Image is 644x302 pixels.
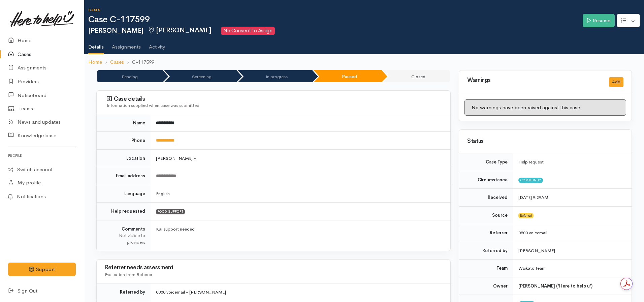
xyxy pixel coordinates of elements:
[459,153,513,171] td: Case Type
[8,263,76,276] button: Support
[149,35,165,54] a: Activity
[148,26,211,34] span: [PERSON_NAME]
[97,185,151,203] td: Language
[518,213,534,218] span: Referral
[8,151,76,160] h6: Profile
[459,189,513,207] td: Received
[97,167,151,185] td: Email address
[110,58,124,66] a: Cases
[164,70,236,82] li: Screening
[97,203,151,220] td: Help requested
[518,265,546,271] span: Waikato team
[459,206,513,224] td: Source
[97,132,151,150] td: Phone
[464,99,626,116] div: No warnings have been raised against this case
[97,283,151,301] td: Referred by
[97,114,151,132] td: Name
[97,70,163,82] li: Pending
[105,272,152,277] span: Evaluation from Referrer
[107,102,442,109] div: Information supplied when case was submitted
[88,15,583,25] h1: Case C-117599
[156,209,185,214] span: FOOD SUPPORT
[314,70,382,82] li: Paused
[88,8,583,12] h6: Cases
[459,242,513,260] td: Referred by
[156,155,196,161] span: [PERSON_NAME] »
[124,58,154,66] li: C-117599
[583,14,615,28] a: Resume
[238,70,313,82] li: In progress
[459,171,513,189] td: Circumstance
[221,27,275,35] span: No Consent to Assign
[459,277,513,295] td: Owner
[518,194,548,200] time: [DATE] 9:29AM
[459,260,513,277] td: Team
[513,242,632,260] td: [PERSON_NAME]
[513,224,632,242] td: 0800 voicemail
[383,70,450,82] li: Closed
[88,35,104,55] a: Details
[88,27,583,35] h2: [PERSON_NAME]
[88,58,102,66] a: Home
[467,138,623,145] h3: Status
[105,232,145,245] div: Not visible to providers
[467,77,601,84] h3: Warnings
[97,220,151,251] td: Comments
[518,178,543,183] span: Community
[107,96,442,102] h3: Case details
[151,185,450,203] td: English
[609,77,623,87] button: Add
[151,220,450,251] td: Kai support needed
[97,149,151,167] td: Location
[84,54,644,70] nav: breadcrumb
[112,35,141,54] a: Assignments
[518,283,592,289] b: [PERSON_NAME] ('Here to help u')
[105,265,442,271] h3: Referrer needs assessment
[151,283,450,301] td: 0800 voicemail - [PERSON_NAME]
[459,224,513,242] td: Referrer
[513,153,632,171] td: Help request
